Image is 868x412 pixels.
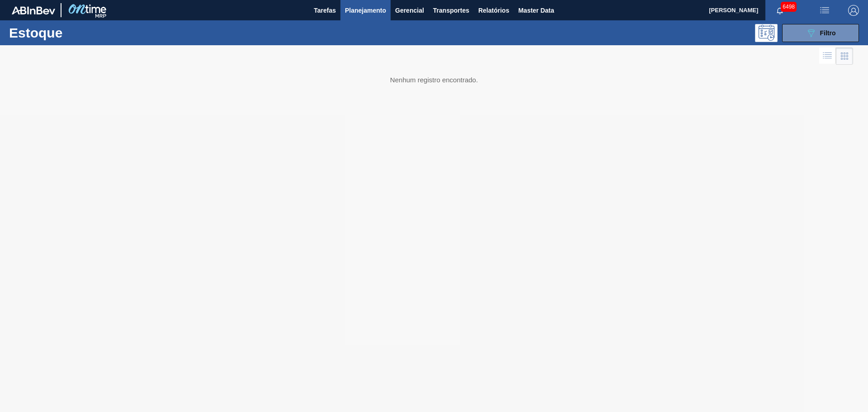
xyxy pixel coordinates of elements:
span: Relatórios [478,5,509,16]
img: TNhmsLtSVTkK8tSr43FrP2fwEKptu5GPRR3wAAAABJRU5ErkJggg== [12,6,55,14]
img: userActions [819,5,830,16]
span: Planejamento [345,5,386,16]
span: Tarefas [314,5,336,16]
div: Pogramando: nenhum usuário selecionado [755,24,778,42]
span: Gerencial [395,5,424,16]
button: Notificações [765,4,794,17]
span: Filtro [820,29,836,37]
h1: Estoque [9,28,144,38]
span: Master Data [518,5,554,16]
span: 6498 [781,2,797,12]
span: Transportes [433,5,469,16]
img: Logout [848,5,859,16]
button: Filtro [782,24,859,42]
